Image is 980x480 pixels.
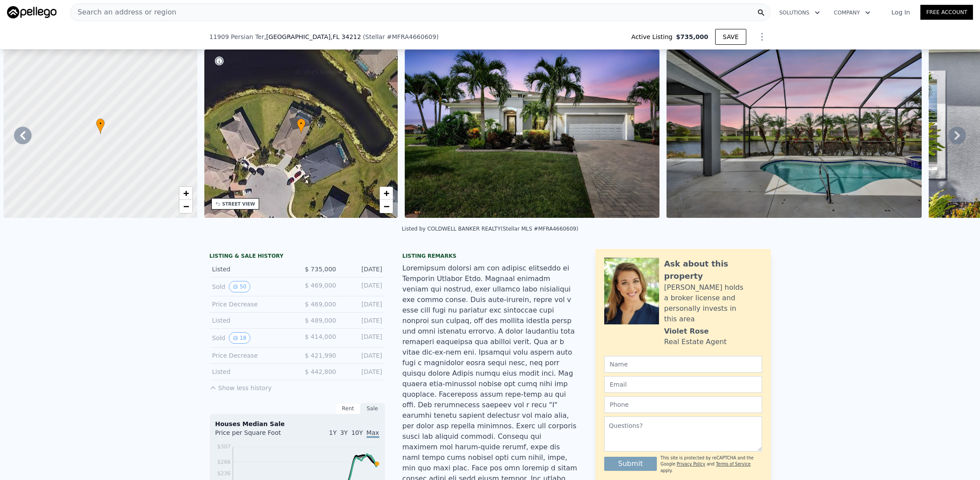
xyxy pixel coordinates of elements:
img: Sale: 167344654 Parcel: 57768085 [405,50,659,218]
span: $ 489,000 [305,317,336,324]
a: Log In [881,8,920,17]
div: This site is protected by reCAPTCHA and the Google and apply. [660,455,762,474]
a: Zoom out [380,200,393,213]
span: − [183,201,189,212]
div: [DATE] [343,351,382,360]
span: 11909 Persian Ter [210,32,264,41]
span: , FL 34212 [331,33,361,40]
span: $ 469,000 [305,301,336,308]
span: Active Listing [631,32,676,41]
span: $ 735,000 [305,266,336,273]
span: 10Y [351,429,363,436]
div: Real Estate Agent [664,337,727,347]
span: • [96,120,105,128]
div: Listed by COLDWELL BANKER REALTY (Stellar MLS #MFRA4660609) [402,226,578,232]
div: [DATE] [343,367,382,376]
div: Listed [212,265,290,274]
a: Privacy Policy [677,462,705,466]
img: Pellego [7,6,57,18]
span: # MFRA4660609 [387,33,436,40]
div: ( ) [363,32,438,41]
div: [DATE] [343,316,382,325]
span: Stellar [365,33,385,40]
input: Phone [604,396,762,413]
div: Houses Median Sale [215,420,379,428]
tspan: $307 [217,444,231,450]
button: Solutions [772,5,827,21]
div: • [96,118,105,134]
a: Zoom out [179,200,192,213]
div: Price Decrease [212,351,290,360]
div: [DATE] [343,265,382,274]
div: Price Decrease [212,300,290,309]
div: [PERSON_NAME] holds a broker license and personally invests in this area [664,282,762,324]
span: $735,000 [676,32,709,41]
span: + [384,188,389,199]
div: Sale [360,403,385,414]
button: View historical data [229,281,250,292]
div: • [297,118,306,134]
button: Show less history [210,380,272,392]
div: [DATE] [343,281,382,292]
a: Zoom in [179,187,192,200]
div: STREET VIEW [222,201,255,207]
span: 1Y [329,429,336,436]
input: Email [604,376,762,393]
a: Terms of Service [716,462,751,466]
div: [DATE] [343,300,382,309]
span: , [GEOGRAPHIC_DATA] [264,32,361,41]
div: Listed [212,367,290,376]
div: LISTING & SALE HISTORY [210,252,385,261]
button: Company [827,5,877,21]
a: Zoom in [380,187,393,200]
input: Name [604,356,762,373]
span: − [384,201,389,212]
button: View historical data [229,332,250,344]
span: + [183,188,189,199]
div: Ask about this property [664,258,762,282]
span: • [297,120,306,128]
button: Submit [604,457,657,471]
div: Listing remarks [403,252,578,260]
span: $ 421,990 [305,352,336,359]
a: Free Account [920,5,973,20]
span: $ 442,800 [305,368,336,375]
span: $ 469,000 [305,282,336,289]
tspan: $236 [217,470,231,476]
div: Violet Rose [664,326,709,337]
div: Sold [212,281,290,292]
tspan: $266 [217,459,231,465]
span: Search an address or region [71,7,176,18]
img: Sale: 167344654 Parcel: 57768085 [666,50,921,218]
span: 3Y [340,429,348,436]
div: Price per Square Foot [215,428,297,442]
button: Show Options [753,28,771,46]
span: $ 414,000 [305,333,336,340]
div: Rent [336,403,360,414]
div: [DATE] [343,332,382,344]
div: Listed [212,316,290,325]
span: Max [367,429,379,438]
div: Sold [212,332,290,344]
button: SAVE [715,29,746,45]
